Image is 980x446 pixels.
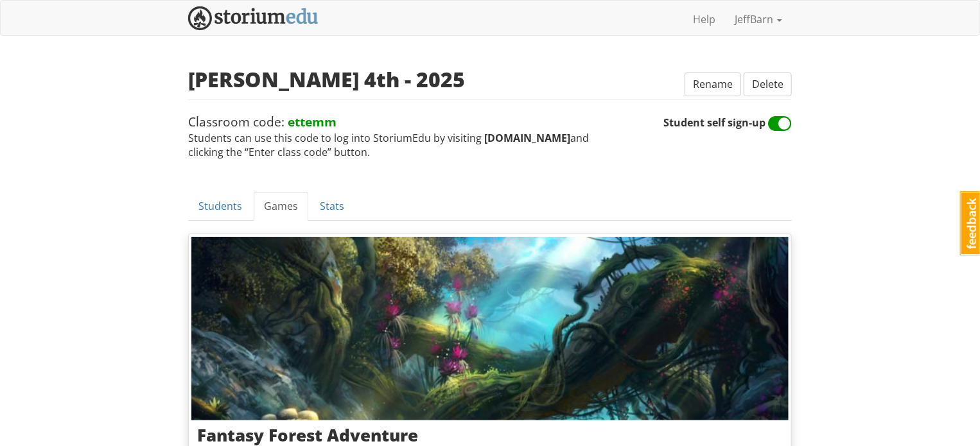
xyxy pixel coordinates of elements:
a: JeffBarn [725,3,792,35]
a: Stats [310,192,354,221]
a: Students [188,192,252,221]
img: qrdqfsxmsbrhtircsudc.jpg [191,237,789,420]
strong: ettemm [288,113,337,130]
img: StoriumEDU [188,6,319,30]
h3: Fantasy Forest Adventure [197,426,783,445]
span: Classroom code: [188,113,337,130]
span: Students can use this code to log into StoriumEdu by visiting and clicking the “Enter class code”... [188,113,663,160]
a: Games [254,192,308,221]
span: Rename [693,77,733,91]
span: Delete [752,77,783,91]
strong: [DOMAIN_NAME] [484,131,570,145]
button: Delete [744,73,792,96]
a: Help [683,3,725,35]
h2: [PERSON_NAME] 4th - 2025 [188,68,465,90]
span: Student self sign-up [663,116,792,130]
button: Rename [685,73,741,96]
